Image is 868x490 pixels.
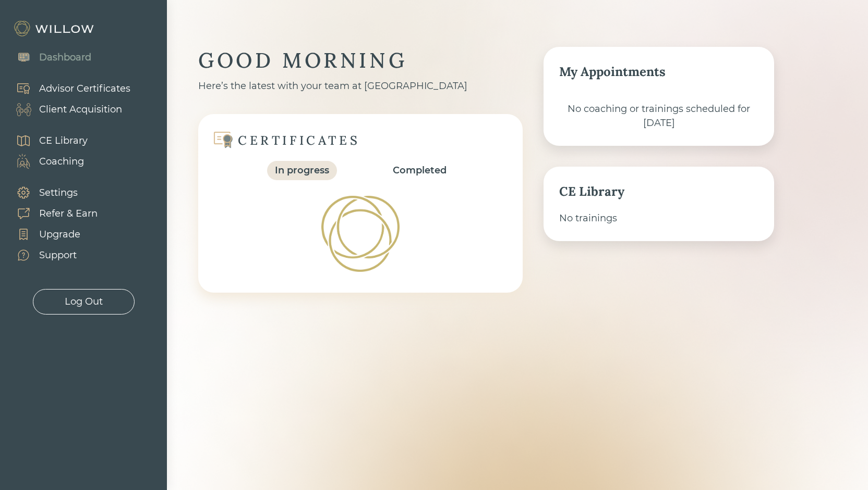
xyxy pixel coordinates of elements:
[319,192,402,276] img: Loading!
[39,103,122,117] div: Client Acquisition
[39,228,80,242] div: Upgrade
[275,164,329,178] div: In progress
[5,78,130,99] a: Advisor Certificates
[5,130,88,151] a: CE Library
[393,164,447,178] div: Completed
[5,151,88,172] a: Coaching
[198,79,523,93] div: Here’s the latest with your team at [GEOGRAPHIC_DATA]
[65,295,103,309] div: Log Out
[39,207,98,221] div: Refer & Earn
[39,82,130,96] div: Advisor Certificates
[39,155,84,169] div: Coaching
[39,186,78,200] div: Settings
[559,182,758,201] div: CE Library
[39,248,77,262] div: Support
[13,20,97,37] img: Willow
[198,47,523,74] div: GOOD MORNING
[238,132,360,148] div: CERTIFICATES
[39,51,91,65] div: Dashboard
[5,203,98,224] a: Refer & Earn
[5,224,98,245] a: Upgrade
[559,211,758,225] div: No trainings
[559,102,758,130] div: No coaching or trainings scheduled for [DATE]
[5,99,130,120] a: Client Acquisition
[5,47,91,68] a: Dashboard
[39,134,88,148] div: CE Library
[5,182,98,203] a: Settings
[559,62,758,81] div: My Appointments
